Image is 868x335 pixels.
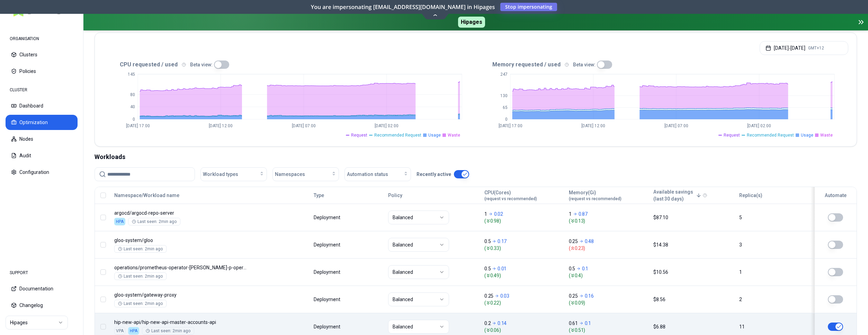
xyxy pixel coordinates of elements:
button: Dashboard [6,98,78,113]
span: Usage [801,132,813,138]
div: $10.56 [653,269,733,276]
p: 0.5 [569,265,575,272]
tspan: [DATE] 02:00 [375,123,399,128]
span: ( 0.98 ) [484,217,563,224]
button: This workload cannot be automated, because HPA is applied or managed by Gitops. [828,213,843,222]
button: Automation status [344,167,411,181]
span: ( 0.22 ) [484,299,563,306]
tspan: [DATE] 07:00 [292,123,316,128]
span: Waste [448,132,460,138]
p: 0.5 [484,265,491,272]
div: Memory requested / used [476,61,848,69]
div: Deployment [314,323,341,330]
tspan: 65 [503,105,508,110]
span: Request [724,132,740,138]
button: CPU(Cores)(request vs recommended) [484,188,537,202]
div: Deployment [314,214,341,221]
button: Nodes [6,131,78,147]
p: 0.25 [569,238,578,245]
p: 0.14 [498,320,507,327]
p: gloo [114,237,247,244]
button: Clusters [6,47,78,62]
p: 0.16 [585,292,594,299]
div: CPU requested / used [103,61,476,69]
div: Automate [818,192,853,199]
span: Recommended Request [747,132,794,138]
tspan: 247 [500,72,508,77]
button: Configuration [6,165,78,180]
span: ( 0.4 ) [569,272,647,279]
p: 0.5 [484,238,491,245]
p: gateway-proxy [114,291,247,298]
p: Beta view: [573,61,596,68]
p: 0.1 [582,265,588,272]
span: ( 0.49 ) [484,272,563,279]
span: Workload types [203,171,238,178]
button: Type [314,188,324,202]
div: Memory(Gi) [569,189,621,202]
div: ORGANISATION [6,32,78,46]
span: ( 0.33 ) [484,245,563,252]
tspan: 80 [130,92,135,97]
button: Workload types [200,167,267,181]
p: argocd-repo-server [114,210,247,216]
div: Workloads [95,152,857,162]
p: 0.48 [585,238,594,245]
button: Memory(Gi)(request vs recommended) [569,188,621,202]
tspan: 130 [500,93,508,98]
p: Recently active [417,171,451,178]
div: SUPPORT [6,266,78,280]
div: $6.88 [653,323,733,330]
p: 0.03 [500,292,509,299]
span: (request vs recommended) [484,196,537,202]
tspan: 145 [128,72,135,77]
tspan: [DATE] 02:00 [747,123,771,128]
button: Available savings(last 30 days) [653,188,701,202]
div: Last seen: 2min ago [132,219,177,224]
div: HPA is enabled on both CPU and Memory, this workload cannot be optimised. [114,218,125,225]
p: 0.61 [569,320,578,327]
tspan: [DATE] 12:00 [209,123,233,128]
span: GMT+12 [808,45,824,51]
span: Recommended Request [374,132,421,138]
p: 0.25 [484,292,493,299]
div: $14.38 [653,241,733,248]
span: Hipages [458,17,485,28]
p: Beta view: [190,61,213,68]
tspan: [DATE] 17:00 [126,123,150,128]
span: ( 0.23 ) [569,245,647,252]
div: Last seen: 2min ago [118,301,163,306]
span: Usage [428,132,441,138]
button: Audit [6,148,78,163]
button: Changelog [6,298,78,313]
button: This workload cannot be automated, because HPA is applied or managed by Gitops. [828,323,843,331]
div: $8.56 [653,296,733,303]
p: 0.01 [498,265,507,272]
button: Optimization [6,115,78,130]
span: ( 0.06 ) [484,327,563,334]
span: ( 0.09 ) [569,299,647,306]
p: 0.1 [585,320,591,327]
span: Namespaces [275,171,305,178]
div: 2 [739,296,807,303]
button: Replica(s) [739,188,762,202]
p: 1 [484,211,487,217]
div: Last seen: 2min ago [146,328,190,334]
button: Namespaces [272,167,339,181]
div: 1 [739,269,807,276]
p: 1 [569,211,572,217]
button: Namespace/Workload name [114,188,179,202]
p: 0.87 [579,211,588,217]
div: CLUSTER [6,83,78,97]
button: Documentation [6,281,78,296]
div: Deployment [314,269,341,276]
span: ( 0.51 ) [569,327,647,334]
div: $87.10 [653,214,733,221]
div: CPU(Cores) [484,189,537,202]
span: ( 0.13 ) [569,217,647,224]
div: 5 [739,214,807,221]
p: 0.2 [484,320,491,327]
tspan: 0 [133,117,135,122]
tspan: [DATE] 12:00 [581,123,605,128]
tspan: 0 [505,117,508,122]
